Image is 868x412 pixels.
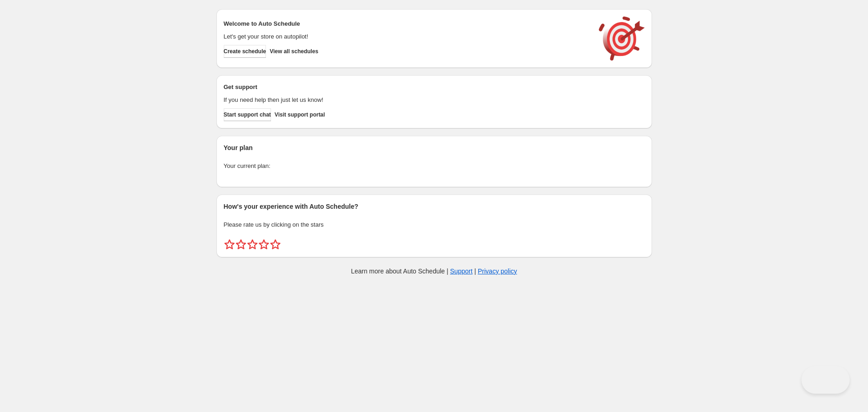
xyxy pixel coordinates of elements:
span: Start support chat [224,111,271,118]
iframe: Toggle Customer Support [802,366,850,394]
a: Start support chat [224,108,271,121]
span: Create schedule [224,48,266,55]
p: Please rate us by clicking on the stars [224,220,645,229]
a: Privacy policy [478,267,517,275]
a: Visit support portal [275,108,325,121]
button: View all schedules [270,45,318,58]
button: Create schedule [224,45,266,58]
p: Your current plan: [224,161,645,171]
h2: Welcome to Auto Schedule [224,19,590,28]
h2: How's your experience with Auto Schedule? [224,202,645,211]
p: Learn more about Auto Schedule | | [351,267,517,276]
p: If you need help then just let us know! [224,95,590,105]
span: View all schedules [270,48,318,55]
span: Visit support portal [275,111,325,118]
p: Let's get your store on autopilot! [224,32,590,41]
h2: Get support [224,83,590,92]
h2: Your plan [224,143,645,152]
a: Support [450,267,473,275]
